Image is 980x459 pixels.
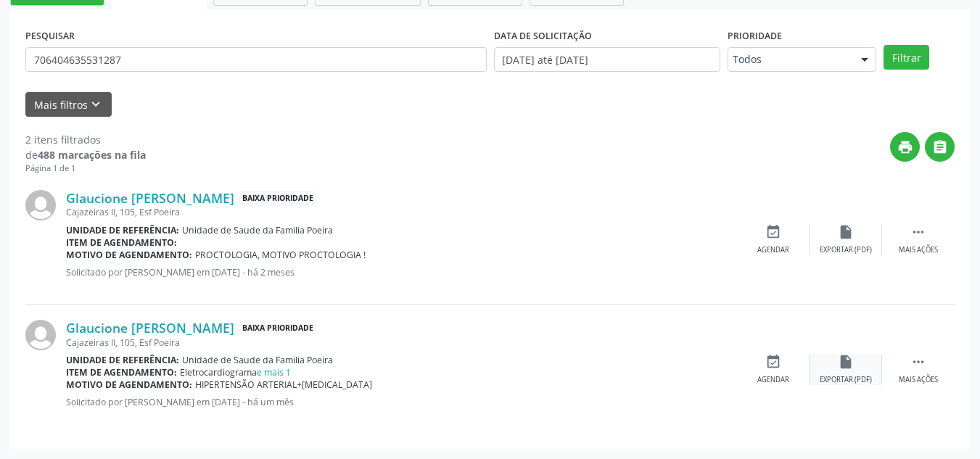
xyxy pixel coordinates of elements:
[765,224,781,240] i: event_available
[494,47,721,72] input: Selecione um intervalo
[733,52,847,67] span: Todos
[66,206,737,218] div: Cajazeiras II, 105, Esf Poeira
[765,354,781,370] i: event_available
[25,92,112,117] button: Mais filtroskeyboard_arrow_down
[910,224,926,240] i: 
[838,224,854,240] i: insert_drive_file
[925,132,955,162] button: 
[838,354,854,370] i: insert_drive_file
[757,245,789,255] div: Agendar
[899,375,938,385] div: Mais ações
[38,148,146,162] strong: 488 marcações na fila
[25,132,146,147] div: 2 itens filtrados
[25,320,56,350] img: img
[890,132,920,162] button: print
[25,190,56,220] img: img
[195,379,372,391] span: HIPERTENSÃO ARTERIAL+[MEDICAL_DATA]
[180,366,291,379] span: Eletrocardiograma
[25,47,487,72] input: Nome, CNS
[182,224,333,236] span: Unidade de Saude da Familia Poeira
[25,25,75,47] label: PESQUISAR
[494,25,592,47] label: DATA DE SOLICITAÇÃO
[66,354,179,366] b: Unidade de referência:
[195,249,366,261] span: PROCTOLOGIA, MOTIVO PROCTOLOGIA !
[820,245,872,255] div: Exportar (PDF)
[820,375,872,385] div: Exportar (PDF)
[66,266,737,278] p: Solicitado por [PERSON_NAME] em [DATE] - há 2 meses
[66,366,177,379] b: Item de agendamento:
[66,224,179,236] b: Unidade de referência:
[88,96,104,112] i: keyboard_arrow_down
[66,190,234,206] a: Glaucione [PERSON_NAME]
[897,139,913,155] i: print
[25,162,146,175] div: Página 1 de 1
[728,25,782,47] label: Prioridade
[182,354,333,366] span: Unidade de Saude da Familia Poeira
[66,336,737,349] div: Cajazeiras II, 105, Esf Poeira
[66,236,177,249] b: Item de agendamento:
[932,139,948,155] i: 
[66,396,737,408] p: Solicitado por [PERSON_NAME] em [DATE] - há um mês
[910,354,926,370] i: 
[239,321,316,336] span: Baixa Prioridade
[239,191,316,206] span: Baixa Prioridade
[25,147,146,162] div: de
[66,249,192,261] b: Motivo de agendamento:
[66,379,192,391] b: Motivo de agendamento:
[884,45,929,70] button: Filtrar
[66,320,234,336] a: Glaucione [PERSON_NAME]
[257,366,291,379] a: e mais 1
[899,245,938,255] div: Mais ações
[757,375,789,385] div: Agendar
